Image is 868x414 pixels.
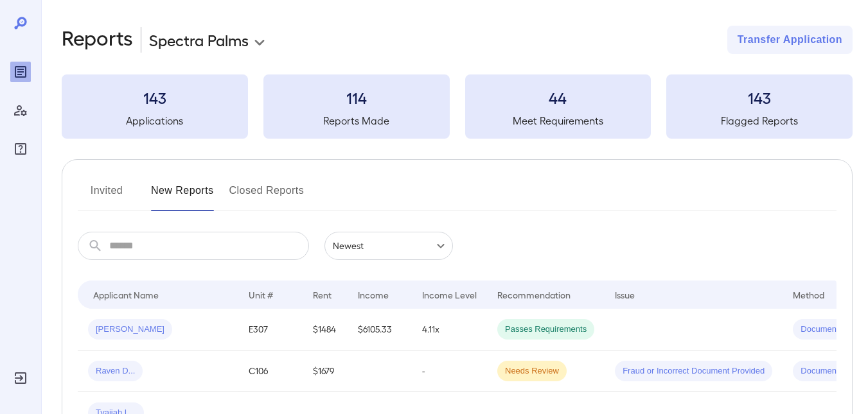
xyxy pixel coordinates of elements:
div: Method [793,287,824,302]
h5: Reports Made [263,113,450,128]
div: Reports [10,62,31,82]
span: Raven D... [88,365,143,377]
div: Issue [615,287,635,302]
div: Applicant Name [93,287,159,302]
td: $6105.33 [348,309,412,350]
summary: 143Applications114Reports Made44Meet Requirements143Flagged Reports [62,74,853,139]
h3: 44 [465,87,651,108]
div: Log Out [10,368,31,388]
button: Closed Reports [229,180,305,211]
h5: Flagged Reports [666,113,853,128]
td: C106 [238,350,303,392]
button: Transfer Application [727,26,853,54]
div: Unit # [249,287,273,302]
td: - [412,350,487,392]
span: Fraud or Incorrect Document Provided [615,365,772,377]
td: 4.11x [412,309,487,350]
button: New Reports [151,180,214,211]
div: Newest [324,232,453,260]
td: $1484 [303,309,348,350]
h5: Meet Requirements [465,113,651,128]
p: Spectra Palms [149,30,249,50]
div: Income [358,287,389,302]
span: Passes Requirements [497,323,594,336]
h5: Applications [62,113,248,128]
h3: 143 [666,87,853,108]
div: Manage Users [10,100,31,121]
div: Income Level [422,287,477,302]
h2: Reports [62,26,133,54]
div: Rent [313,287,333,302]
span: [PERSON_NAME] [88,323,172,336]
div: Recommendation [497,287,571,302]
h3: 143 [62,87,248,108]
h3: 114 [263,87,450,108]
td: $1679 [303,350,348,392]
td: E307 [238,309,303,350]
button: Invited [78,180,136,211]
span: Needs Review [497,365,567,377]
div: FAQ [10,139,31,159]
